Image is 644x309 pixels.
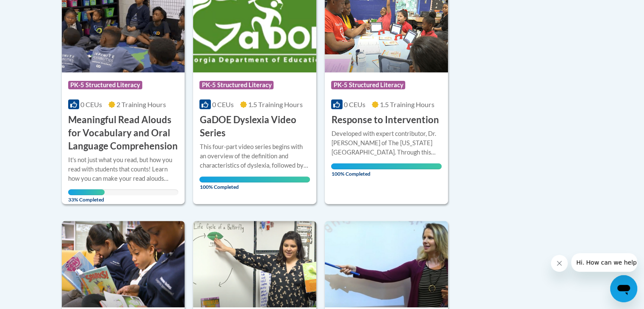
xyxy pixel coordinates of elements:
iframe: Message from company [571,253,637,272]
img: Course Logo [62,221,185,307]
iframe: Button to launch messaging window [610,275,637,302]
div: Your progress [68,189,105,195]
div: It's not just what you read, but how you read with students that counts! Learn how you can make y... [68,155,179,183]
div: This four-part video series begins with an overview of the definition and characteristics of dysl... [199,142,310,170]
h3: GaDOE Dyslexia Video Series [199,113,310,140]
span: 0 CEUs [212,100,234,108]
h3: Meaningful Read Alouds for Vocabulary and Oral Language Comprehension [68,113,179,152]
span: PK-5 Structured Literacy [331,81,405,89]
span: 100% Completed [199,177,310,190]
span: 1.5 Training Hours [380,100,434,108]
span: 2 Training Hours [116,100,166,108]
h3: Response to Intervention [331,113,439,127]
span: Hi. How can we help? [5,6,69,13]
span: 0 CEUs [344,100,365,108]
span: 1.5 Training Hours [248,100,303,108]
img: Course Logo [325,221,448,307]
span: PK-5 Structured Literacy [68,81,142,89]
span: 0 CEUs [80,100,102,108]
span: PK-5 Structured Literacy [199,81,274,89]
span: 33% Completed [68,189,105,203]
div: Your progress [331,163,442,169]
iframe: Close message [551,255,568,272]
div: Your progress [199,177,310,182]
span: 100% Completed [331,163,442,177]
img: Course Logo [193,221,316,307]
div: Developed with expert contributor, Dr. [PERSON_NAME] of The [US_STATE][GEOGRAPHIC_DATA]. Through ... [331,129,442,157]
